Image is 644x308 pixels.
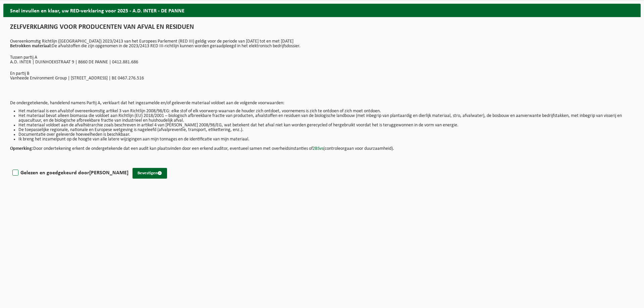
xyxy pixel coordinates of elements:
[18,114,634,123] li: Het materiaal bevat alleen biomassa die voldoet aan Richtlijn (EU) 2018/2001 – biologisch afbreek...
[132,168,167,179] button: Bevestigen
[10,44,52,49] strong: Betrokken materiaal:
[10,101,634,106] p: De ondergetekende, handelend namens Partij A, verklaart dat het ingezamelde en/of geleverde mater...
[18,109,634,114] li: Het materiaal is een afvalstof overeenkomstig artikel 3 van Richtlijn 2008/98/EG: elke stof of el...
[10,55,634,60] p: Tussen partij A
[18,128,634,132] li: De toepasselijke regionale, nationale en Europese wetgeving is nageleefd (afvalpreventie, transpo...
[10,76,634,81] p: Vanheede Environment Group | [STREET_ADDRESS] | BE 0467.276.516
[18,132,634,137] li: Documentatie over geleverde hoeveelheden is beschikbaar.
[18,137,634,142] li: Ik breng het inzamelpunt op de hoogte van alle latere wijzigingen aan mijn tonnages en de identif...
[10,39,634,49] p: Overeenkomstig Richtlijn ([GEOGRAPHIC_DATA]) 2023/2413 van het Europees Parlement (RED III) geldi...
[10,71,634,76] p: En partij B
[18,123,634,128] li: Het materiaal voldoet aan de afvalhiërarchie zoals beschreven in artikel 4 van [PERSON_NAME] 2008...
[10,24,634,34] h1: ZELFVERKLARING VOOR PRODUCENTEN VAN AFVAL EN RESIDUEN
[11,168,128,178] label: Gelezen en goedgekeurd door
[10,60,634,65] p: A.D. INTER | DUINHOEKSTRAAT 9 | 8660 DE PANNE | 0412.881.686
[10,142,634,151] p: Door ondertekening erkent de ondergetekende dat een audit kan plaatsvinden door een erkend audito...
[10,146,33,151] strong: Opmerking:
[89,170,128,176] strong: [PERSON_NAME]
[313,146,323,151] a: 2BSvs
[3,4,641,17] h2: Snel invullen en klaar, uw RED-verklaring voor 2025 - A.D. INTER - DE PANNE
